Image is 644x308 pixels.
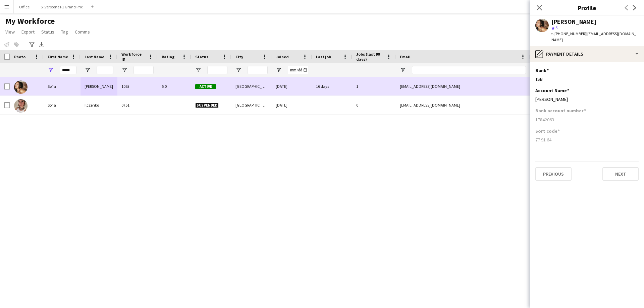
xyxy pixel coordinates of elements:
[5,29,15,35] span: View
[312,77,352,96] div: 16 days
[231,77,272,96] div: [GEOGRAPHIC_DATA]
[195,67,201,73] button: Open Filter Menu
[535,128,560,134] h3: Sort code
[412,66,526,74] input: Email Filter Input
[555,25,557,30] span: 5
[195,54,208,59] span: Status
[48,54,68,59] span: First Name
[3,27,17,36] a: View
[352,96,396,114] div: 0
[276,67,282,73] button: Open Filter Menu
[85,67,91,73] button: Open Filter Menu
[288,66,308,74] input: Joined Filter Input
[530,46,644,62] div: Payment details
[75,29,90,35] span: Comms
[396,96,530,114] div: [EMAIL_ADDRESS][DOMAIN_NAME]
[21,29,35,35] span: Export
[535,76,639,82] div: TSB
[535,137,639,143] div: 77 91 64
[14,80,28,94] img: Sofia Daniels
[248,66,268,74] input: City Filter Input
[158,77,191,96] div: 5.0
[41,29,54,35] span: Status
[551,31,636,42] span: | [EMAIL_ADDRESS][DOMAIN_NAME]
[38,41,46,49] app-action-btn: Export XLSX
[551,31,586,36] span: t. [PHONE_NUMBER]
[19,27,37,36] a: Export
[195,84,216,89] span: Active
[121,52,146,62] span: Workforce ID
[14,99,28,113] img: Sofia Ilczenko
[80,77,117,96] div: [PERSON_NAME]
[231,96,272,114] div: [GEOGRAPHIC_DATA]
[316,54,331,59] span: Last job
[535,108,586,114] h3: Bank account number
[535,167,572,181] button: Previous
[356,52,384,62] span: Jobs (last 90 days)
[272,96,312,114] div: [DATE]
[396,77,530,96] div: [EMAIL_ADDRESS][DOMAIN_NAME]
[58,27,71,36] a: Tag
[133,66,154,74] input: Workforce ID Filter Input
[162,54,174,59] span: Rating
[207,66,227,74] input: Status Filter Input
[535,117,639,123] div: 17842063
[72,27,93,36] a: Comms
[352,77,396,96] div: 1
[44,77,80,96] div: Sofia
[276,54,289,59] span: Joined
[61,29,68,35] span: Tag
[535,67,549,73] h3: Bank
[551,19,596,25] div: [PERSON_NAME]
[272,77,312,96] div: [DATE]
[535,87,569,94] h3: Account Name
[235,67,241,73] button: Open Filter Menu
[35,0,88,13] button: Silverstone F1 Grand Prix
[195,103,219,108] span: Suspended
[85,54,104,59] span: Last Name
[48,67,54,73] button: Open Filter Menu
[530,3,644,12] h3: Profile
[400,67,406,73] button: Open Filter Menu
[235,54,243,59] span: City
[121,67,127,73] button: Open Filter Menu
[117,77,158,96] div: 1053
[44,96,80,114] div: Sofia
[39,27,57,36] a: Status
[14,54,25,59] span: Photo
[60,66,76,74] input: First Name Filter Input
[80,96,117,114] div: Ilczenko
[602,167,639,181] button: Next
[97,66,113,74] input: Last Name Filter Input
[535,96,639,102] div: [PERSON_NAME]
[5,16,55,26] span: My Workforce
[14,0,35,13] button: Office
[400,54,411,59] span: Email
[117,96,158,114] div: 0751
[28,41,36,49] app-action-btn: Advanced filters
